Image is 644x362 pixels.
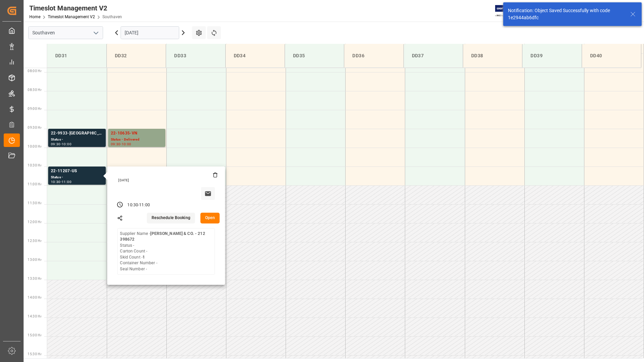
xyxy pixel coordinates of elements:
div: DD39 [528,50,576,62]
div: 10:00 [62,143,71,146]
div: DD36 [350,50,398,62]
span: 12:00 Hr [28,220,41,224]
span: 14:00 Hr [28,296,41,299]
b: 1 [142,255,145,260]
a: Home [29,14,40,19]
div: Supplier Name - Status - Carton Count - Skid Count - Container Number - Seal Number - [120,231,212,272]
div: 11:00 [139,202,150,208]
div: 22-9933-[GEOGRAPHIC_DATA] [51,130,103,137]
div: DD35 [290,50,339,62]
span: 11:00 Hr [28,182,41,186]
span: 14:30 Hr [28,314,41,318]
span: 10:00 Hr [28,145,41,148]
div: [DATE] [116,178,218,183]
span: 11:30 Hr [28,201,41,205]
div: - [61,143,62,146]
span: 12:30 Hr [28,239,41,243]
div: DD40 [587,50,636,62]
span: 09:00 Hr [28,107,41,111]
span: 08:00 Hr [28,69,41,73]
div: DD38 [469,50,517,62]
span: 13:00 Hr [28,258,41,262]
div: 10:30 [127,202,138,208]
div: - [61,180,62,183]
div: DD37 [409,50,457,62]
span: 13:30 Hr [28,277,41,280]
img: Exertis%20JAM%20-%20Email%20Logo.jpg_1722504956.jpg [495,5,518,17]
span: 09:30 Hr [28,126,41,129]
button: Open [200,213,220,223]
div: 09:30 [51,143,61,146]
span: 10:30 Hr [28,163,41,167]
div: Status - Delivered [111,137,163,143]
div: - [120,143,121,146]
div: 11:00 [62,180,71,183]
div: 22-11207-US [51,168,103,175]
b: [PERSON_NAME] & CO. - 212 398672 [120,231,205,242]
div: 22-10635-VN [111,130,163,137]
button: open menu [91,28,101,38]
div: 10:30 [51,180,61,183]
div: 09:30 [111,143,121,146]
div: DD31 [53,50,101,62]
div: DD34 [231,50,279,62]
div: DD33 [171,50,220,62]
div: DD32 [112,50,160,62]
div: Timeslot Management V2 [29,3,122,13]
button: Reschedule Booking [147,213,195,223]
div: Status - [51,137,103,143]
div: - [138,202,139,208]
div: Notification: Object Saved Successfully with code 1e2944ab6dfc [508,7,624,21]
input: DD-MM-YYYY [121,26,179,39]
div: Status - [51,175,103,180]
input: Type to search/select [28,26,103,39]
div: 10:00 [122,143,131,146]
span: 15:00 Hr [28,333,41,337]
a: Timeslot Management V2 [48,14,95,19]
span: 08:30 Hr [28,88,41,92]
span: 15:30 Hr [28,352,41,356]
